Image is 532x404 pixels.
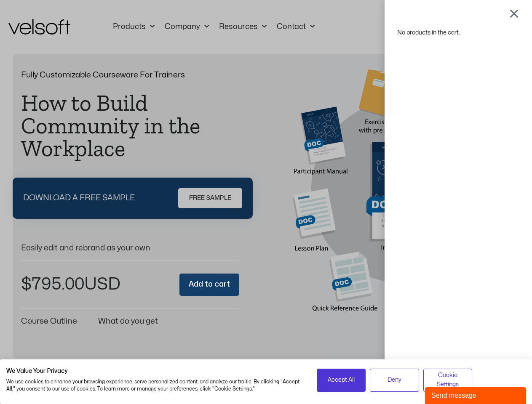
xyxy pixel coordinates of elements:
button: Adjust cookie preferences [423,369,473,392]
h2: We Value Your Privacy [6,367,304,375]
p: Easily edit and rebrand as your own [21,244,239,252]
span: Cookie Settings [429,371,467,390]
a: Course Outline [21,317,77,325]
a: What do you get [98,317,158,325]
button: Deny all cookies [370,369,419,392]
iframe: chat widget [425,385,528,404]
span: Accept All [328,375,355,385]
bdi: 795.00 [21,276,84,292]
span: Deny [388,375,401,385]
div: No products in the cart. [397,27,519,38]
button: Accept all cookies [317,369,366,392]
button: Add to cart [179,274,239,296]
span: $ [21,276,32,292]
p: We use cookies to enhance your browsing experience, serve personalized content, and analyze our t... [6,378,304,393]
